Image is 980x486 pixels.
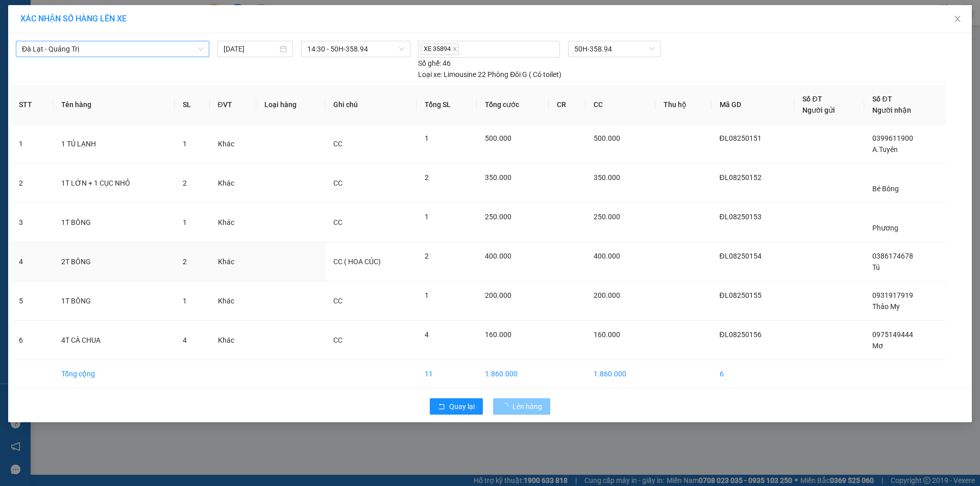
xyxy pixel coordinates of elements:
div: 46 [418,58,451,69]
th: Tổng SL [416,85,477,124]
span: XE 35894 [421,43,459,55]
span: 350.000 [485,173,511,182]
span: 1 [425,134,429,142]
span: 0399611900 [872,134,913,142]
td: 5 [11,282,53,321]
span: ĐL08250152 [720,173,762,182]
span: ĐL08250154 [720,252,762,260]
span: 2 [183,258,187,266]
span: 160.000 [594,330,620,339]
span: 1 [425,291,429,299]
span: 4 [425,330,429,339]
span: 250.000 [594,213,620,221]
th: Ghi chú [325,85,416,124]
span: Tú [872,263,880,271]
span: loading [501,403,512,410]
td: 1 [11,124,53,164]
span: 2 [425,173,429,182]
span: 160.000 [485,330,511,339]
span: 1 [183,140,187,148]
span: 0975149444 [872,330,913,339]
td: 1T BÔNG [53,282,175,321]
td: 11 [416,360,477,388]
td: Khác [210,282,256,321]
th: CC [585,85,655,124]
th: Tổng cước [477,85,549,124]
span: 2 [425,252,429,260]
td: 1 TỦ LẠNH [53,124,175,164]
th: SL [175,85,209,124]
span: 350.000 [594,173,620,182]
span: ĐL08250151 [720,134,762,142]
span: Số ghế: [418,58,441,69]
span: rollback [438,403,445,411]
span: 200.000 [485,291,511,299]
th: Mã GD [712,85,795,124]
span: close [953,15,962,23]
span: 14:30 - 50H-358.94 [307,41,404,57]
th: CR [549,85,585,124]
td: 1.860.000 [477,360,549,388]
td: 1T LỚN + 1 CỤC NHỎ [53,164,175,203]
th: Loại hàng [256,85,326,124]
span: 500.000 [594,134,620,142]
span: ĐL08250156 [720,330,762,339]
span: 200.000 [594,291,620,299]
span: 1 [183,218,187,226]
td: 2T BÔNG [53,242,175,282]
span: Phương [872,224,898,232]
th: ĐVT [210,85,256,124]
td: 6 [712,360,795,388]
input: 13/08/2025 [224,43,278,55]
span: Loại xe: [418,69,442,80]
button: Close [943,5,972,34]
span: Quay lại [449,401,475,412]
span: CC [333,179,342,187]
span: Mơ [872,342,883,350]
td: 1T BÔNG [53,203,175,242]
td: 1.860.000 [585,360,655,388]
span: 0931917919 [872,291,913,299]
td: 4 [11,242,53,282]
td: Khác [210,203,256,242]
span: Người gửi [802,106,835,114]
span: CC [333,336,342,344]
td: 2 [11,164,53,203]
span: Thảo My [872,302,900,311]
div: Limousine 22 Phòng Đôi G ( Có toilet) [418,69,561,80]
span: CC ( HOA CÚC) [333,258,381,266]
th: Thu hộ [655,85,712,124]
span: ĐL08250155 [720,291,762,299]
span: 50H-358.94 [574,41,654,57]
span: CC [333,140,342,148]
th: Tên hàng [53,85,175,124]
td: 3 [11,203,53,242]
td: Khác [210,242,256,282]
td: Khác [210,164,256,203]
span: 500.000 [485,134,511,142]
span: 4 [183,336,187,344]
span: 1 [425,213,429,221]
span: 0386174678 [872,252,913,260]
span: Số ĐT [872,95,892,103]
span: Người nhận [872,106,911,114]
span: 400.000 [594,252,620,260]
span: 250.000 [485,213,511,221]
td: Tổng cộng [53,360,175,388]
span: 2 [183,179,187,187]
span: CC [333,297,342,305]
span: CC [333,218,342,226]
span: XÁC NHẬN SỐ HÀNG LÊN XE [20,14,127,23]
span: Số ĐT [802,95,822,103]
button: Lên hàng [493,398,550,415]
span: 1 [183,297,187,305]
span: Đà Lạt - Quảng Trị [22,41,203,57]
span: Lên hàng [512,401,542,412]
td: 4T CÀ CHUA [53,321,175,360]
span: 400.000 [485,252,511,260]
button: rollbackQuay lại [430,398,483,415]
span: A.Tuyên [872,145,898,154]
th: STT [11,85,53,124]
span: close [452,46,457,52]
span: Bé Bông [872,185,899,193]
